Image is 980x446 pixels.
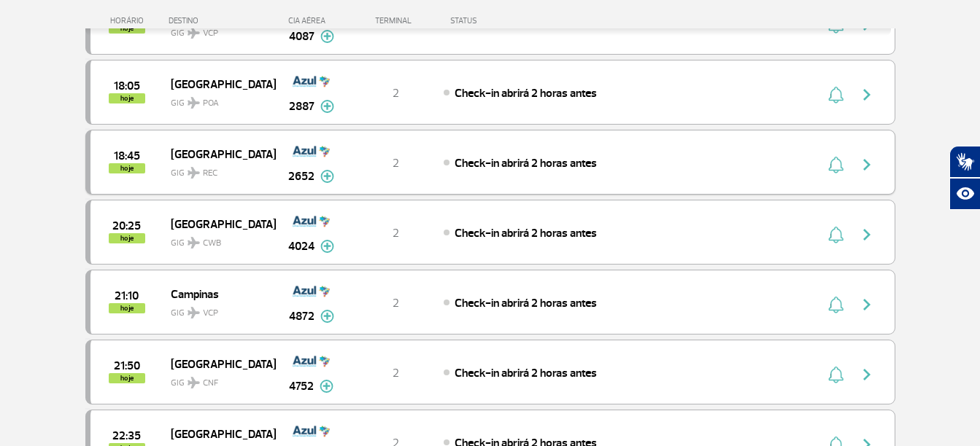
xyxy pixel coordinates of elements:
[455,366,597,380] span: Check-in abrirá 2 horas antes
[288,168,315,185] span: 2652
[949,178,980,210] button: Abrir recursos assistivos.
[203,307,218,320] span: VCP
[188,237,200,249] img: destiny_airplane.svg
[203,237,221,250] span: CWB
[455,86,597,101] span: Check-in abrirá 2 horas antes
[455,226,597,240] span: Check-in abrirá 2 horas antes
[455,296,597,310] span: Check-in abrirá 2 horas antes
[171,159,264,180] span: GIG
[393,86,399,101] span: 2
[171,89,264,110] span: GIG
[828,366,844,383] img: sino-painel-voo.svg
[171,284,264,303] span: Campinas
[828,156,844,173] img: sino-painel-voo.svg
[188,307,200,318] img: destiny_airplane.svg
[320,30,334,43] img: mais-info-painel-voo.svg
[443,16,562,26] div: STATUS
[289,28,315,45] span: 4087
[949,146,980,178] button: Abrir tradutor de língua de sinais.
[858,296,876,313] img: seta-direita-painel-voo.svg
[393,156,399,171] span: 2
[171,74,264,93] span: [GEOGRAPHIC_DATA]
[858,226,876,243] img: seta-direita-painel-voo.svg
[188,167,200,179] img: destiny_airplane.svg
[203,377,218,390] span: CNF
[275,16,348,26] div: CIA AÉREA
[90,16,169,26] div: HORÁRIO
[828,226,844,243] img: sino-painel-voo.svg
[114,151,140,161] span: 2025-09-26 18:45:00
[171,424,264,443] span: [GEOGRAPHIC_DATA]
[114,361,140,371] span: 2025-09-26 21:50:00
[203,167,217,180] span: REC
[169,16,275,26] div: DESTINO
[115,291,139,301] span: 2025-09-26 21:10:00
[320,100,334,113] img: mais-info-painel-voo.svg
[171,214,264,233] span: [GEOGRAPHIC_DATA]
[320,380,333,393] img: mais-info-painel-voo.svg
[112,431,141,441] span: 2025-09-26 22:35:00
[188,377,200,388] img: destiny_airplane.svg
[393,226,399,240] span: 2
[203,97,219,110] span: POA
[858,366,876,383] img: seta-direita-painel-voo.svg
[112,221,141,231] span: 2025-09-26 20:25:00
[858,156,876,173] img: seta-direita-painel-voo.svg
[171,229,264,250] span: GIG
[393,366,399,380] span: 2
[171,354,264,373] span: [GEOGRAPHIC_DATA]
[320,240,334,253] img: mais-info-painel-voo.svg
[455,156,597,171] span: Check-in abrirá 2 horas antes
[949,146,980,210] div: Plugin de acessibilidade da Hand Talk.
[171,144,264,163] span: [GEOGRAPHIC_DATA]
[289,308,315,325] span: 4872
[828,296,844,313] img: sino-painel-voo.svg
[109,93,145,103] span: hoje
[114,81,140,91] span: 2025-09-26 18:05:00
[109,303,145,313] span: hoje
[348,16,443,26] div: TERMINAL
[171,369,264,390] span: GIG
[393,296,399,310] span: 2
[828,86,844,103] img: sino-painel-voo.svg
[320,170,334,183] img: mais-info-painel-voo.svg
[858,86,876,103] img: seta-direita-painel-voo.svg
[171,299,264,320] span: GIG
[109,233,145,243] span: hoje
[289,377,314,395] span: 4752
[109,163,145,173] span: hoje
[109,373,145,383] span: hoje
[288,238,315,255] span: 4024
[188,97,200,109] img: destiny_airplane.svg
[289,98,315,115] span: 2887
[320,310,334,323] img: mais-info-painel-voo.svg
